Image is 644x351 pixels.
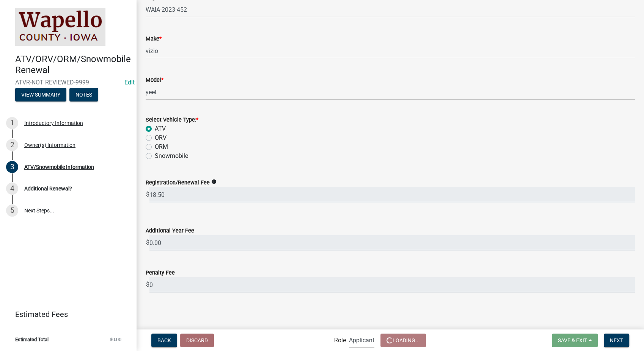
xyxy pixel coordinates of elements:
[6,204,18,217] div: 5
[146,78,163,83] label: Model
[146,228,194,234] label: Additional Year Fee
[15,92,66,98] wm-modal-confirm: Summary
[15,8,105,46] img: Wapello County, Iowa
[552,334,598,347] button: Save & Exit
[155,151,188,161] label: Snowmobile
[6,183,18,195] div: 4
[157,337,171,343] span: Back
[155,133,166,142] label: ORV
[146,187,150,203] span: $
[6,161,18,173] div: 3
[146,180,210,186] label: Registration/Renewal Fee
[6,307,124,322] a: Estimated Fees
[24,186,72,191] div: Additional Renewal?
[211,179,217,184] i: info
[15,337,49,342] span: Estimated Total
[15,88,66,101] button: View Summary
[558,337,587,343] span: Save & Exit
[146,36,162,42] label: Make
[15,79,121,86] span: ATVR-NOT REVIEWED-9999
[124,79,135,86] a: Edit
[24,164,94,170] div: ATV/Snowmobile Information
[6,117,18,129] div: 1
[380,334,426,347] button: Loading...
[146,277,150,293] span: $
[6,139,18,151] div: 2
[69,88,98,101] button: Notes
[146,117,198,123] label: Select Vehicle Type:
[146,235,150,251] span: $
[334,337,346,343] label: Role
[24,120,83,126] div: Introductory Information
[386,337,420,343] span: Loading...
[180,334,214,347] button: Discard
[15,54,130,76] h4: ATV/ORV/ORM/Snowmobile Renewal
[151,334,177,347] button: Back
[146,270,175,276] label: Penalty Fee
[110,337,121,342] span: $0.00
[604,334,629,347] button: Next
[69,92,98,98] wm-modal-confirm: Notes
[24,142,75,148] div: Owner(s) Information
[155,142,168,151] label: ORM
[124,79,135,86] wm-modal-confirm: Edit Application Number
[155,124,166,133] label: ATV
[610,337,623,343] span: Next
